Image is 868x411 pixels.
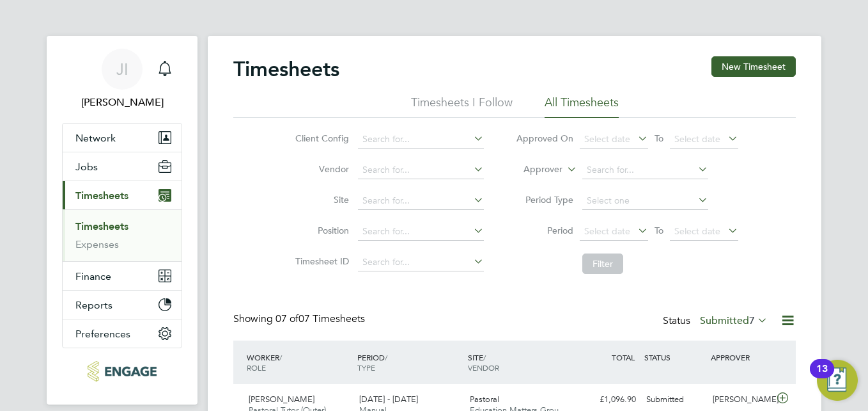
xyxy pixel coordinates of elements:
span: Network [75,132,116,144]
div: SITE [465,346,575,379]
div: Status [663,312,770,330]
span: Jobs [75,161,98,173]
input: Search for... [358,254,484,271]
label: Period Type [516,194,573,205]
label: Timesheet ID [291,255,349,267]
a: Go to home page [62,361,182,382]
input: Select one [582,192,708,210]
label: Client Config [291,133,349,144]
div: PERIOD [354,346,465,379]
span: ROLE [247,362,266,373]
span: To [651,130,667,147]
button: Timesheets [63,181,182,209]
label: Vendor [291,163,349,175]
input: Search for... [358,192,484,210]
a: Expenses [75,238,119,250]
div: Showing [233,312,368,326]
h2: Timesheets [233,56,339,82]
li: All Timesheets [545,95,619,118]
div: Submitted [641,389,708,410]
span: 07 of [275,312,298,325]
div: £1,096.90 [575,389,641,410]
div: WORKER [244,346,354,379]
span: JI [116,61,128,77]
span: Select date [674,133,720,145]
div: APPROVER [708,346,774,369]
img: educationmattersgroup-logo-retina.png [88,361,156,382]
a: Timesheets [75,220,128,232]
button: Reports [63,291,182,319]
a: JI[PERSON_NAME] [62,49,182,110]
span: To [651,222,667,239]
button: Network [63,124,182,152]
input: Search for... [582,161,708,179]
button: New Timesheet [711,56,796,77]
label: Position [291,225,349,236]
div: STATUS [641,346,708,369]
button: Jobs [63,152,182,181]
span: Select date [674,225,720,237]
span: Preferences [75,328,130,340]
div: 13 [816,369,828,385]
span: Select date [584,225,630,237]
input: Search for... [358,223,484,241]
span: 7 [749,314,755,327]
label: Approver [505,163,562,176]
span: / [483,352,486,362]
label: Period [516,225,573,236]
li: Timesheets I Follow [411,95,513,118]
span: Joseph Iragi [62,95,182,110]
span: / [385,352,387,362]
button: Finance [63,262,182,290]
span: Pastoral [470,394,499,405]
span: [PERSON_NAME] [249,394,314,405]
button: Filter [582,254,623,274]
input: Search for... [358,161,484,179]
span: Reports [75,299,112,311]
label: Site [291,194,349,205]
span: / [279,352,282,362]
span: TOTAL [612,352,635,362]
label: Approved On [516,133,573,144]
span: Finance [75,270,111,282]
span: Timesheets [75,189,128,202]
span: 07 Timesheets [275,312,365,325]
input: Search for... [358,131,484,149]
label: Submitted [700,314,768,327]
div: Timesheets [63,209,182,261]
span: [DATE] - [DATE] [359,394,418,405]
div: [PERSON_NAME] [708,389,774,410]
button: Preferences [63,319,182,348]
button: Open Resource Center, 13 new notifications [817,360,858,401]
nav: Main navigation [47,36,198,405]
span: Select date [584,133,630,145]
span: VENDOR [468,362,499,373]
span: TYPE [357,362,375,373]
